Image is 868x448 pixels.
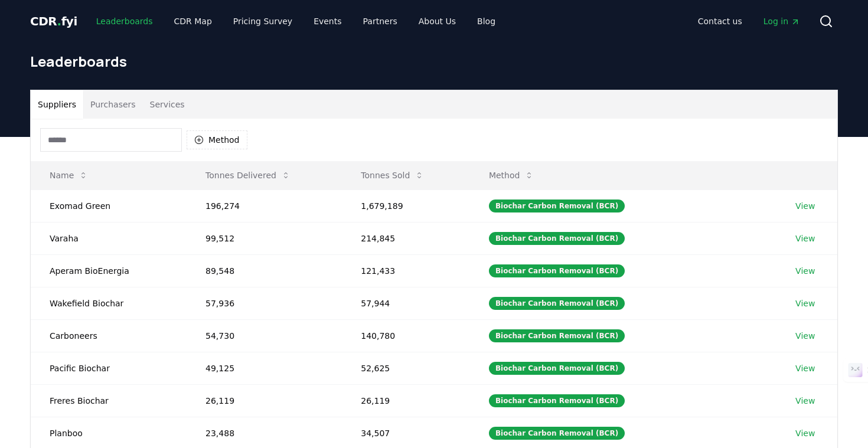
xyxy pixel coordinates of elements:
[342,189,470,222] td: 1,679,189
[165,11,221,32] a: CDR Map
[342,222,470,254] td: 214,845
[489,264,625,277] div: Biochar Carbon Removal (BCR)
[31,319,187,352] td: Carboneers
[31,254,187,287] td: Aperam BioEnergia
[342,287,470,319] td: 57,944
[187,222,342,254] td: 99,512
[489,232,625,245] div: Biochar Carbon Removal (BCR)
[187,384,342,417] td: 26,119
[354,11,407,32] a: Partners
[489,362,625,375] div: Biochar Carbon Removal (BCR)
[87,11,162,32] a: Leaderboards
[30,14,77,28] span: CDR fyi
[187,254,342,287] td: 89,548
[468,11,505,32] a: Blog
[351,163,433,187] button: Tonnes Sold
[57,14,61,28] span: .
[489,427,625,440] div: Biochar Carbon Removal (BCR)
[187,130,247,149] button: Method
[83,90,143,119] button: Purchasers
[763,15,800,27] span: Log in
[342,254,470,287] td: 121,433
[754,11,810,32] a: Log in
[31,352,187,384] td: Pacific Biochar
[489,200,625,212] div: Biochar Carbon Removal (BCR)
[489,329,625,342] div: Biochar Carbon Removal (BCR)
[40,163,97,187] button: Name
[187,319,342,352] td: 54,730
[688,11,752,32] a: Contact us
[489,394,625,407] div: Biochar Carbon Removal (BCR)
[187,287,342,319] td: 57,936
[795,427,815,439] a: View
[187,352,342,384] td: 49,125
[342,319,470,352] td: 140,780
[342,352,470,384] td: 52,625
[224,11,302,32] a: Pricing Survey
[795,233,815,244] a: View
[409,11,465,32] a: About Us
[795,297,815,309] a: View
[795,395,815,407] a: View
[795,330,815,342] a: View
[30,52,838,71] h1: Leaderboards
[688,11,810,32] nav: Main
[304,11,351,32] a: Events
[31,90,83,119] button: Suppliers
[30,13,77,30] a: CDR.fyi
[31,384,187,417] td: Freres Biochar
[795,265,815,277] a: View
[31,287,187,319] td: Wakefield Biochar
[31,222,187,254] td: Varaha
[187,189,342,222] td: 196,274
[479,163,544,187] button: Method
[795,362,815,374] a: View
[489,297,625,310] div: Biochar Carbon Removal (BCR)
[143,90,192,119] button: Services
[31,189,187,222] td: Exomad Green
[795,200,815,212] a: View
[196,163,300,187] button: Tonnes Delivered
[342,384,470,417] td: 26,119
[87,11,505,32] nav: Main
